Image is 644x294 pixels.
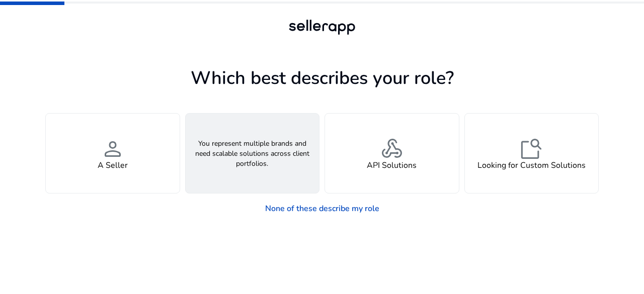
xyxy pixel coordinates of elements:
button: You represent multiple brands and need scalable solutions across client portfolios. [185,113,320,193]
button: personA Seller [45,113,180,193]
span: person [101,137,125,161]
h4: API Solutions [367,161,417,170]
h1: Which best describes your role? [45,67,599,89]
span: webhook [380,137,404,161]
h4: A Seller [98,161,128,170]
button: webhookAPI Solutions [325,113,459,193]
h4: Looking for Custom Solutions [477,161,586,170]
span: feature_search [519,137,543,161]
button: feature_searchLooking for Custom Solutions [464,113,599,193]
a: None of these describe my role [257,199,387,219]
